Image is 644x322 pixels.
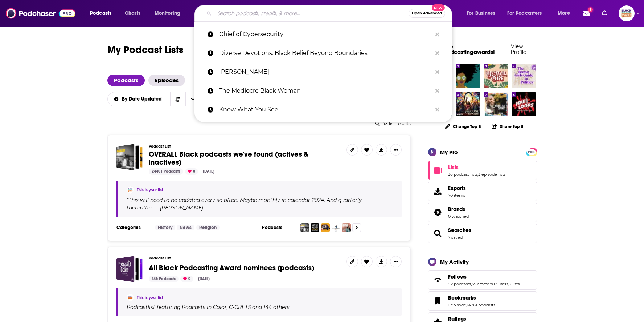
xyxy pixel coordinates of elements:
[448,302,466,308] a: 1 episode
[466,302,467,308] span: ,
[493,281,508,287] a: 12 users
[180,276,193,282] div: 0
[300,223,309,232] img: The Humanity Archive
[428,161,537,180] span: Lists
[137,295,163,300] a: This is your list
[431,275,445,285] a: Follows
[478,172,505,177] a: 3 episode lists
[448,227,471,233] a: Searches
[509,281,520,287] a: 3 lists
[116,256,143,282] span: All Black Podcasting Award nominees (podcasts)
[149,8,190,19] button: open menu
[127,294,134,301] a: blackpodcastingawards
[219,44,432,63] p: Diverse Devotions: Black Belief Beyond Boundaries
[127,197,362,211] span: This will need to be updated every so often. Maybe monthly in calendar 2024. And quarterly therea...
[412,12,442,15] span: Open Advanced
[432,4,445,11] span: New
[558,8,570,18] span: More
[472,281,493,287] a: 35 creators
[448,206,465,212] span: Brands
[456,92,480,116] img: Second Sunday
[428,203,537,222] span: Brands
[116,144,143,170] a: OVERALL Black podcasts we've found (actives & inactives)
[181,304,227,310] a: Podcasts in Color
[511,43,526,55] a: View Profile
[553,8,579,19] button: open menu
[619,5,635,21] img: User Profile
[107,121,411,126] div: 43 list results
[484,92,508,116] img: What's Ray Saying?
[107,75,145,86] a: Podcasts
[431,296,445,306] a: Bookmarks
[588,7,593,12] span: 1
[155,8,180,18] span: Monitoring
[428,182,537,201] a: Exports
[512,92,536,116] img: Fruitloops: Serial Killers of Color
[219,81,432,100] p: The Mediocre Black Woman
[428,43,495,55] a: Welcome blackpodcastingawards!
[448,315,488,322] a: Ratings
[200,168,217,175] div: [DATE]
[448,164,505,170] a: Lists
[149,256,341,260] h3: Podcast List
[195,276,213,282] div: [DATE]
[448,164,459,170] span: Lists
[252,304,290,310] p: and 144 others
[512,64,536,88] img: The Brown Girls Guide to Politics
[90,8,111,18] span: Podcasts
[219,25,432,44] p: Chief of Cybersecurity
[467,302,495,308] a: 14261 podcasts
[219,100,432,119] p: Know What You See
[467,8,495,18] span: For Business
[390,144,402,156] button: Show More Button
[448,274,520,280] a: Follows
[107,97,170,102] button: open menu
[390,256,402,267] button: Show More Button
[149,276,179,282] div: 146 Podcasts
[342,223,351,232] img: Healing & Becoming
[149,264,314,272] a: All Black Podcasting Award nominees (podcasts)
[527,149,536,155] span: PRO
[493,281,493,287] span: ,
[127,186,134,194] img: blackpodcastingawards
[428,270,537,290] span: Follows
[448,235,463,240] a: 7 saved
[170,92,185,106] button: Sort Direction
[122,97,164,102] span: By Date Updated
[507,8,542,18] span: For Podcasters
[448,185,466,191] span: Exports
[227,304,228,310] span: ,
[448,295,495,301] a: Bookmarks
[149,144,341,149] h3: Podcast List
[484,64,508,88] img: Be Well Sis: The Podcast
[431,186,445,196] span: Exports
[148,75,185,86] a: Episodes
[431,228,445,238] a: Searches
[120,8,145,19] a: Charts
[194,81,452,100] a: The Mediocre Black Woman
[448,274,467,280] span: Follows
[527,149,536,154] a: PRO
[194,25,452,44] a: Chief of Cybersecurity
[185,92,201,106] button: open menu
[194,63,452,81] a: [PERSON_NAME]
[448,315,466,322] span: Ratings
[125,8,140,18] span: Charts
[149,168,183,175] div: 24401 Podcasts
[431,165,445,175] a: Lists
[116,225,149,230] h3: Categories
[321,223,330,232] img: The Black Picture Podcast
[107,43,184,57] h1: My Podcast Lists
[182,304,227,310] h4: Podcasts in Color
[262,225,295,230] h3: Podcasts
[6,7,75,20] img: Podchaser - Follow, Share and Rate Podcasts
[448,214,469,219] a: 0 watched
